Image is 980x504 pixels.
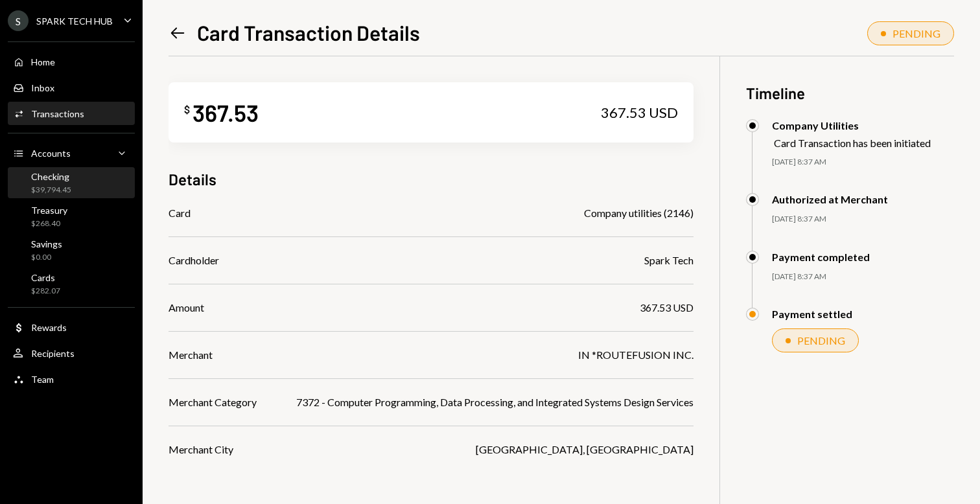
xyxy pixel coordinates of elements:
[644,253,694,268] div: Spark Tech
[772,271,955,282] div: [DATE] 8:37 AM
[8,315,135,339] a: Rewards
[184,103,190,116] div: $
[31,82,54,93] div: Inbox
[169,347,213,363] div: Merchant
[772,251,870,263] div: Payment completed
[797,334,845,347] div: PENDING
[169,205,191,221] div: Card
[31,108,84,119] div: Transactions
[197,19,420,45] h1: Card Transaction Details
[31,238,62,249] div: Savings
[8,235,135,266] a: Savings$0.00
[169,300,204,315] div: Amount
[31,171,71,182] div: Checking
[476,442,694,457] div: [GEOGRAPHIC_DATA], [GEOGRAPHIC_DATA]
[774,137,931,149] div: Card Transaction has been initiated
[772,308,852,320] div: Payment settled
[772,214,955,225] div: [DATE] 8:37 AM
[772,157,955,168] div: [DATE] 8:37 AM
[31,252,62,263] div: $0.00
[892,27,940,40] div: PENDING
[31,185,71,196] div: $39,794.45
[31,322,67,333] div: Rewards
[31,218,67,229] div: $268.40
[31,56,55,67] div: Home
[296,395,694,410] div: 7372 - Computer Programming, Data Processing, and Integrated Systems Design Services
[8,50,135,73] a: Home
[8,102,135,125] a: Transactions
[36,16,113,27] div: SPARK TECH HUB
[169,442,233,457] div: Merchant City
[8,341,135,365] a: Recipients
[8,167,135,198] a: Checking$39,794.45
[8,367,135,391] a: Team
[578,347,694,363] div: IN *ROUTEFUSION INC.
[169,168,216,190] h3: Details
[31,286,60,297] div: $282.07
[601,104,678,122] div: 367.53 USD
[169,395,257,410] div: Merchant Category
[8,10,29,31] div: S
[772,119,931,132] div: Company Utilities
[772,193,888,205] div: Authorized at Merchant
[8,141,135,165] a: Accounts
[746,82,955,104] h3: Timeline
[169,253,219,268] div: Cardholder
[8,268,135,299] a: Cards$282.07
[192,98,259,127] div: 367.53
[640,300,694,315] div: 367.53 USD
[31,205,67,216] div: Treasury
[31,374,54,385] div: Team
[31,348,75,359] div: Recipients
[31,272,60,283] div: Cards
[31,148,71,159] div: Accounts
[8,76,135,99] a: Inbox
[584,205,694,221] div: Company utilities (2146)
[8,201,135,232] a: Treasury$268.40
